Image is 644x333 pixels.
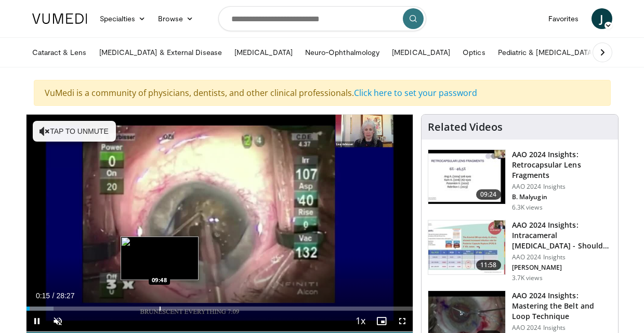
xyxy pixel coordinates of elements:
a: Favorites [542,8,585,29]
input: Search topics, interventions [218,6,426,31]
button: Playback Rate [350,311,371,331]
a: 11:58 AAO 2024 Insights: Intracameral [MEDICAL_DATA] - Should We Dilute It? … AAO 2024 Insights [... [428,220,612,282]
a: Click here to set your password [354,87,477,99]
div: Progress Bar [27,307,413,311]
div: VuMedi is a community of physicians, dentists, and other clinical professionals. [34,80,611,106]
p: 6.3K views [512,203,543,212]
video-js: Video Player [27,115,413,332]
span: 09:24 [476,189,501,200]
img: de733f49-b136-4bdc-9e00-4021288efeb7.150x105_q85_crop-smart_upscale.jpg [428,220,505,274]
p: 3.7K views [512,274,543,282]
a: [MEDICAL_DATA] & External Disease [93,42,228,63]
a: [MEDICAL_DATA] [386,42,456,63]
a: Cataract & Lens [26,42,93,63]
a: Neuro-Ophthalmology [299,42,386,63]
a: 09:24 AAO 2024 Insights: Retrocapsular Lens Fragments AAO 2024 Insights B. Malyugin 6.3K views [428,149,612,212]
p: [PERSON_NAME] [512,263,612,272]
h4: Related Videos [428,121,503,133]
button: Pause [27,311,47,331]
p: AAO 2024 Insights [512,324,612,332]
img: VuMedi Logo [32,13,87,24]
p: B. Malyugin [512,193,612,201]
span: 28:27 [56,292,74,300]
p: AAO 2024 Insights [512,253,612,261]
a: [MEDICAL_DATA] [228,42,299,63]
h3: AAO 2024 Insights: Mastering the Belt and Loop Technique [512,290,612,322]
button: Fullscreen [392,311,413,331]
a: Specialties [94,8,152,29]
a: Optics [456,42,491,63]
button: Enable picture-in-picture mode [371,311,392,331]
img: 01f52a5c-6a53-4eb2-8a1d-dad0d168ea80.150x105_q85_crop-smart_upscale.jpg [428,150,505,204]
span: / [52,292,55,300]
h3: AAO 2024 Insights: Intracameral [MEDICAL_DATA] - Should We Dilute It? … [512,220,612,251]
p: AAO 2024 Insights [512,183,612,191]
a: J [592,8,612,29]
a: Browse [152,8,200,29]
h3: AAO 2024 Insights: Retrocapsular Lens Fragments [512,149,612,181]
img: image.jpeg [121,237,199,280]
button: Unmute [47,311,68,331]
button: Tap to unmute [33,121,116,142]
span: 0:15 [36,292,50,300]
a: Pediatric & [MEDICAL_DATA] [492,42,601,63]
span: 11:58 [476,260,501,270]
